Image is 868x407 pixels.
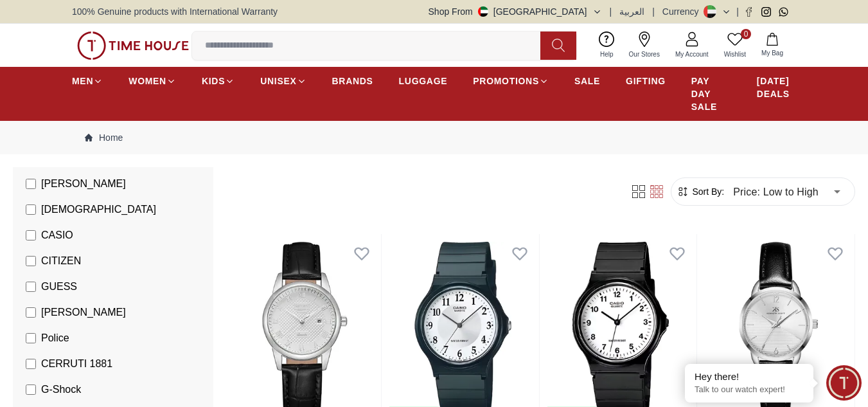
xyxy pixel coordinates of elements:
[574,75,600,87] span: SALE
[716,29,754,62] a: 0Wishlist
[754,30,791,60] button: My Bag
[72,121,796,154] nav: Breadcrumb
[761,7,771,17] a: Instagram
[41,356,112,372] span: CERRUTI 1881
[691,69,731,118] a: PAY DAY SALE
[429,5,602,18] button: Shop From[GEOGRAPHIC_DATA]
[41,228,73,243] span: CASIO
[26,307,36,318] input: [PERSON_NAME]
[72,75,93,87] span: MEN
[719,50,751,59] span: Wishlist
[689,185,724,198] span: Sort By:
[695,370,804,383] div: Hey there!
[41,382,81,397] span: G-Shock
[72,69,103,93] a: MEN
[691,75,731,113] span: PAY DAY SALE
[473,75,539,87] span: PROMOTIONS
[592,29,621,62] a: Help
[332,69,373,93] a: BRANDS
[128,75,166,87] span: WOMEN
[399,69,448,93] a: LUGGAGE
[41,176,126,192] span: [PERSON_NAME]
[202,69,235,93] a: KIDS
[260,69,306,93] a: UNISEX
[332,75,373,87] span: BRANDS
[478,6,488,17] img: United Arab Emirates
[85,131,123,144] a: Home
[677,185,724,198] button: Sort By:
[662,5,704,18] div: Currency
[26,282,36,292] input: GUESS
[610,5,612,18] span: |
[626,69,666,93] a: GIFTING
[202,75,225,87] span: KIDS
[41,305,126,320] span: [PERSON_NAME]
[756,48,788,58] span: My Bag
[26,230,36,240] input: CASIO
[72,5,278,18] span: 100% Genuine products with International Warranty
[626,75,666,87] span: GIFTING
[736,5,739,18] span: |
[41,253,81,269] span: CITIZEN
[595,50,619,59] span: Help
[619,5,644,18] button: العربية
[621,29,668,62] a: Our Stores
[260,75,296,87] span: UNISEX
[26,384,36,395] input: G-Shock
[695,384,804,395] p: Talk to our watch expert!
[399,75,448,87] span: LUGGAGE
[779,7,788,17] a: Whatsapp
[670,50,714,59] span: My Account
[473,69,549,93] a: PROMOTIONS
[744,7,754,17] a: Facebook
[26,256,36,266] input: CITIZEN
[757,75,796,100] span: [DATE] DEALS
[26,333,36,343] input: Police
[724,174,849,210] div: Price: Low to High
[652,5,655,18] span: |
[574,69,600,93] a: SALE
[41,279,77,294] span: GUESS
[826,365,862,401] div: Chat Widget
[26,204,36,215] input: [DEMOGRAPHIC_DATA]
[77,32,189,60] img: ...
[26,359,36,369] input: CERRUTI 1881
[741,29,751,39] span: 0
[128,69,176,93] a: WOMEN
[26,179,36,189] input: [PERSON_NAME]
[41,202,156,217] span: [DEMOGRAPHIC_DATA]
[624,50,665,59] span: Our Stores
[41,330,69,346] span: Police
[757,69,796,105] a: [DATE] DEALS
